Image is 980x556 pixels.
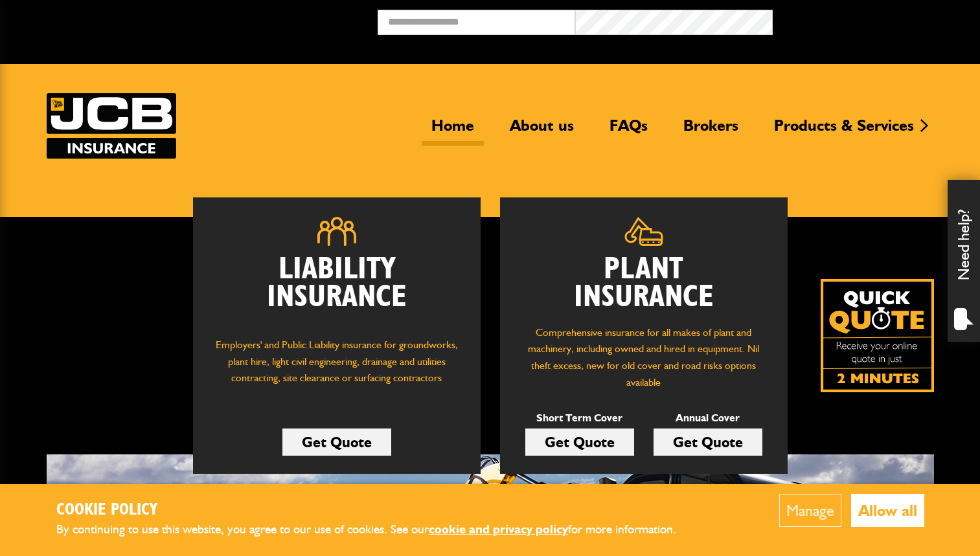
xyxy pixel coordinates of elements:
img: JCB Insurance Services logo [47,93,176,159]
a: FAQs [600,116,657,146]
button: Broker Login [773,10,970,30]
p: Comprehensive insurance for all makes of plant and machinery, including owned and hired in equipm... [519,324,768,390]
h2: Plant Insurance [519,256,768,311]
button: Allow all [851,494,924,527]
a: Get your insurance quote isn just 2-minutes [821,279,934,392]
a: Brokers [674,116,748,146]
p: Annual Cover [654,410,762,427]
a: Get Quote [654,428,762,456]
p: Short Term Cover [525,410,634,427]
a: Get Quote [282,428,391,456]
a: Get Quote [525,428,634,456]
a: Products & Services [764,116,924,146]
a: cookie and privacy policy [429,522,568,537]
div: Need help? [948,180,980,342]
a: Home [422,116,484,146]
p: By continuing to use this website, you agree to our use of cookies. See our for more information. [56,520,698,540]
p: Employers' and Public Liability insurance for groundworks, plant hire, light civil engineering, d... [212,337,461,399]
a: About us [500,116,584,146]
h2: Cookie Policy [56,500,698,520]
a: JCB Insurance Services [47,93,176,159]
img: Quick Quote [821,279,934,392]
button: Manage [779,494,841,527]
h2: Liability Insurance [212,256,461,324]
